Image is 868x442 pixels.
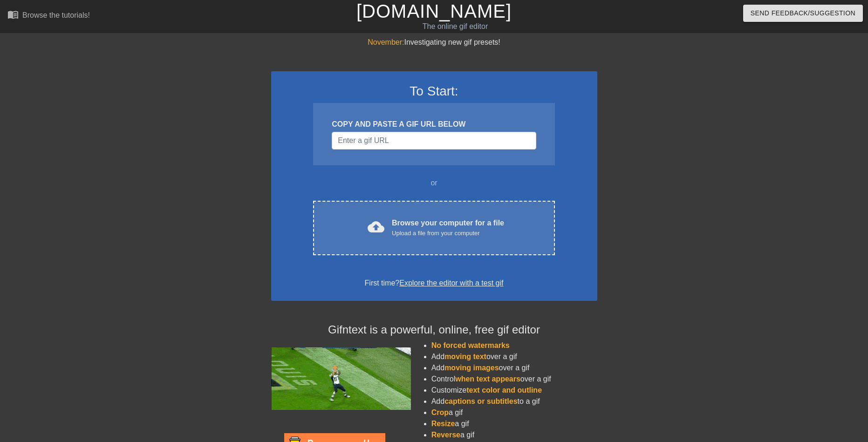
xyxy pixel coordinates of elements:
[743,5,863,22] button: Send Feedback/Suggestion
[271,37,597,48] div: Investigating new gif presets!
[295,177,573,189] div: or
[444,397,517,405] span: captions or subtitles
[431,420,455,428] span: Resize
[431,396,597,407] li: Add to a gif
[7,9,90,23] a: Browse the tutorials!
[368,38,404,46] span: November:
[392,229,504,238] div: Upload a file from your computer
[283,83,585,99] h3: To Start:
[332,119,536,130] div: COPY AND PASTE A GIF URL BELOW
[294,21,616,32] div: The online gif editor
[392,218,504,238] div: Browse your computer for a file
[431,429,597,441] li: a gif
[399,279,503,287] a: Explore the editor with a test gif
[431,374,597,385] li: Control over a gif
[431,385,597,396] li: Customize
[356,1,512,21] a: [DOMAIN_NAME]
[431,341,510,349] span: No forced watermarks
[444,353,486,360] span: moving text
[455,375,520,383] span: when text appears
[431,418,597,429] li: a gif
[431,362,597,374] li: Add over a gif
[271,323,597,337] h4: Gifntext is a powerful, online, free gif editor
[431,351,597,362] li: Add over a gif
[444,364,499,372] span: moving images
[283,278,585,289] div: First time?
[431,408,449,416] span: Crop
[7,9,19,20] span: menu_book
[271,347,411,410] img: football_small.gif
[431,407,597,418] li: a gif
[332,132,536,150] input: Username
[22,11,90,19] div: Browse the tutorials!
[368,218,384,235] span: cloud_upload
[431,431,460,439] span: Reverse
[751,7,855,19] span: Send Feedback/Suggestion
[466,386,542,394] span: text color and outline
